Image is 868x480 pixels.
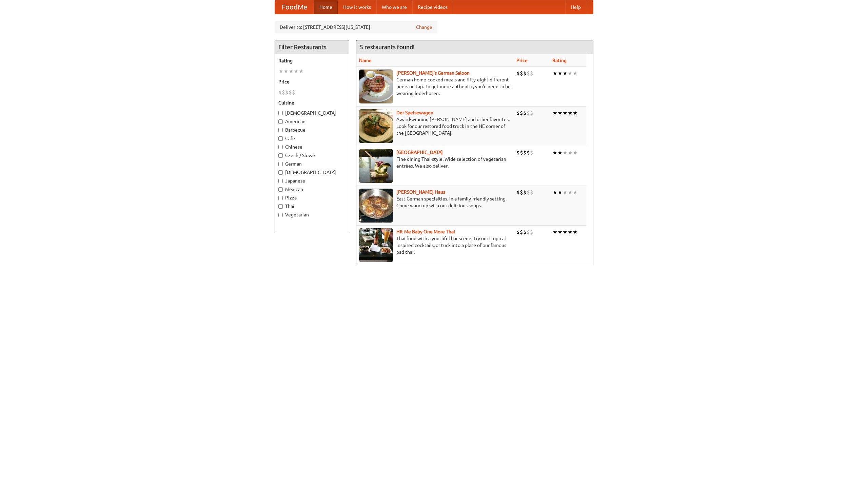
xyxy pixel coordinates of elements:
input: American [278,119,283,124]
img: babythai.jpg [359,228,393,262]
li: $ [516,70,520,77]
li: $ [527,189,530,196]
b: Der Speisewagen [396,110,433,115]
li: ★ [568,149,573,156]
label: American [278,118,346,125]
div: Deliver to: [STREET_ADDRESS][US_STATE] [275,21,437,33]
li: ★ [552,228,557,236]
li: ★ [557,149,563,156]
li: ★ [557,189,563,196]
li: ★ [568,189,573,196]
li: $ [527,228,530,236]
a: Who we are [376,0,412,14]
a: Change [416,24,432,31]
label: Japanese [278,177,346,184]
a: Rating [552,58,567,63]
a: Name [359,58,372,63]
li: ★ [563,228,568,236]
label: German [278,160,346,167]
input: German [278,162,283,166]
li: ★ [289,68,294,75]
li: ★ [568,70,573,77]
label: [DEMOGRAPHIC_DATA] [278,169,346,176]
li: ★ [568,109,573,117]
img: speisewagen.jpg [359,109,393,143]
li: $ [516,228,520,236]
li: ★ [552,109,557,117]
li: $ [516,189,520,196]
li: $ [530,109,533,117]
li: ★ [299,68,304,75]
li: $ [516,109,520,117]
li: $ [516,149,520,156]
h5: Price [278,78,346,85]
a: Help [565,0,586,14]
a: Hit Me Baby One More Thai [396,229,455,234]
input: Pizza [278,196,283,200]
input: Thai [278,204,283,209]
li: ★ [557,70,563,77]
li: ★ [573,189,578,196]
a: [GEOGRAPHIC_DATA] [396,150,443,155]
li: ★ [563,70,568,77]
a: [PERSON_NAME]'s German Saloon [396,70,470,76]
input: Japanese [278,179,283,183]
input: Vegetarian [278,213,283,217]
label: Pizza [278,194,346,201]
li: $ [530,228,533,236]
li: $ [520,228,523,236]
li: $ [523,70,527,77]
ng-pluralize: 5 restaurants found! [360,44,415,50]
li: ★ [568,228,573,236]
li: $ [520,70,523,77]
li: ★ [573,149,578,156]
li: ★ [573,109,578,117]
li: $ [530,189,533,196]
li: ★ [563,189,568,196]
li: $ [527,149,530,156]
a: Recipe videos [412,0,453,14]
input: [DEMOGRAPHIC_DATA] [278,111,283,115]
li: $ [285,89,289,96]
img: esthers.jpg [359,70,393,103]
a: How it works [338,0,376,14]
li: ★ [563,109,568,117]
input: Chinese [278,145,283,149]
li: $ [292,89,295,96]
a: [PERSON_NAME] Haus [396,189,445,195]
li: $ [523,109,527,117]
li: ★ [552,70,557,77]
li: ★ [573,228,578,236]
li: ★ [552,149,557,156]
h4: Filter Restaurants [275,40,349,54]
li: $ [520,149,523,156]
li: $ [520,109,523,117]
label: Barbecue [278,127,346,133]
li: ★ [557,109,563,117]
p: Award-winning [PERSON_NAME] and other favorites. Look for our restored food truck in the NE corne... [359,116,511,136]
li: $ [523,189,527,196]
img: satay.jpg [359,149,393,183]
label: [DEMOGRAPHIC_DATA] [278,110,346,116]
li: ★ [283,68,289,75]
label: Mexican [278,186,346,193]
li: $ [530,70,533,77]
li: $ [523,228,527,236]
h5: Rating [278,57,346,64]
label: Vegetarian [278,211,346,218]
input: Czech / Slovak [278,153,283,158]
li: ★ [294,68,299,75]
li: $ [278,89,282,96]
label: Czech / Slovak [278,152,346,159]
label: Chinese [278,143,346,150]
p: East German specialties, in a family-friendly setting. Come warm up with our delicious soups. [359,195,511,209]
input: Mexican [278,187,283,192]
img: kohlhaus.jpg [359,189,393,223]
li: $ [520,189,523,196]
li: ★ [573,70,578,77]
label: Cafe [278,135,346,142]
li: ★ [557,228,563,236]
